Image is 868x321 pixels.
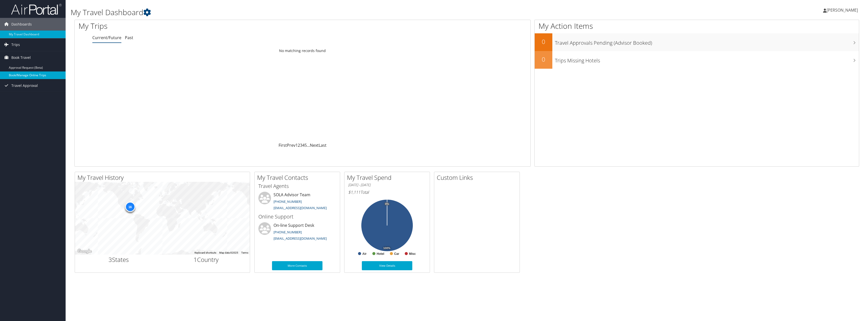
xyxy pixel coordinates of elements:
[71,7,599,18] h1: My Travel Dashboard
[77,173,250,182] h2: My Travel History
[11,51,31,64] span: Book Travel
[300,142,302,148] a: 3
[348,183,426,187] h6: [DATE] - [DATE]
[385,203,389,206] tspan: 0%
[78,21,337,31] h1: My Trips
[319,142,327,148] a: Last
[166,255,246,264] h2: Country
[108,255,112,264] span: 3
[348,189,426,195] h6: Total
[287,142,295,148] a: Prev
[194,255,197,264] span: 1
[535,51,859,69] a: 0Trips Missing Hotels
[535,33,859,51] a: 0Travel Approvals Pending (Advisor Booked)
[409,252,416,256] text: Misc
[310,142,319,148] a: Next
[298,142,300,148] a: 2
[258,183,336,190] h3: Travel Agents
[274,230,302,234] a: [PHONE_NUMBER]
[295,142,298,148] a: 1
[258,213,336,220] h3: Online Support
[362,252,367,256] text: Air
[535,21,859,31] h1: My Action Items
[219,251,238,254] span: Map data ©2025
[347,173,430,182] h2: My Travel Spend
[256,192,339,212] li: SOLA Advisor Team
[11,3,62,15] img: airportal-logo.png
[75,46,530,55] td: No matching records found
[535,55,552,64] h2: 0
[302,142,305,148] a: 4
[827,7,858,13] span: [PERSON_NAME]
[11,38,20,51] span: Trips
[394,252,399,256] text: Car
[125,202,135,212] div: 16
[279,142,287,148] a: First
[76,248,93,255] a: Open this area in Google Maps (opens a new window)
[256,222,339,243] li: On-line Support Desk
[195,251,216,255] button: Keyboard shortcuts
[272,261,322,270] a: More Contacts
[823,3,863,18] a: [PERSON_NAME]
[92,35,121,40] a: Current/Future
[11,79,38,92] span: Travel Approval
[274,236,327,241] a: [EMAIL_ADDRESS][DOMAIN_NAME]
[274,206,327,210] a: [EMAIL_ADDRESS][DOMAIN_NAME]
[555,55,859,64] h3: Trips Missing Hotels
[383,247,390,250] tspan: 100%
[79,255,159,264] h2: States
[11,18,32,31] span: Dashboards
[241,251,248,254] a: Terms (opens in new tab)
[274,199,302,204] a: [PHONE_NUMBER]
[437,173,520,182] h2: Custom Links
[348,189,360,195] span: $1,111
[377,252,384,256] text: Hotel
[535,37,552,46] h2: 0
[362,261,412,270] a: View Details
[555,37,859,46] h3: Travel Approvals Pending (Advisor Booked)
[257,173,340,182] h2: My Travel Contacts
[125,35,133,40] a: Past
[76,248,93,255] img: Google
[305,142,307,148] a: 5
[307,142,310,148] span: …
